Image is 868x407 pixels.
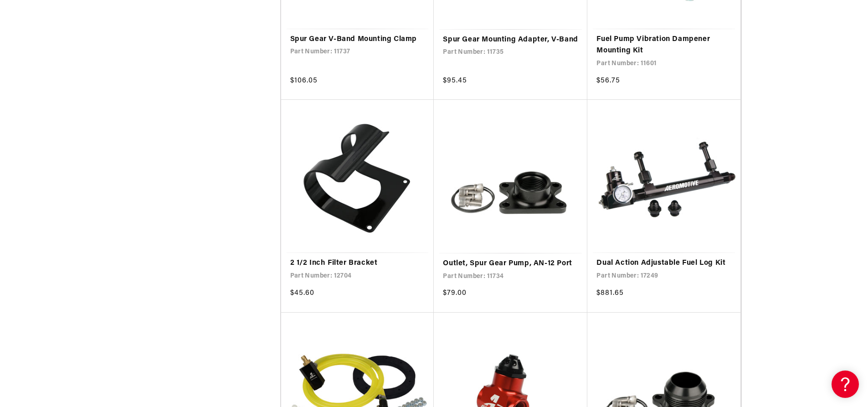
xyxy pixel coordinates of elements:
a: Outlet, Spur Gear Pump, AN-12 Port [443,258,578,270]
a: Spur Gear V-Band Mounting Clamp [290,34,425,46]
a: Spur Gear Mounting Adapter, V-Band [443,34,578,46]
a: Fuel Pump Vibration Dampener Mounting Kit [596,34,731,57]
a: 2 1/2 Inch Filter Bracket [290,258,425,269]
a: Dual Action Adjustable Fuel Log Kit [596,258,731,269]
